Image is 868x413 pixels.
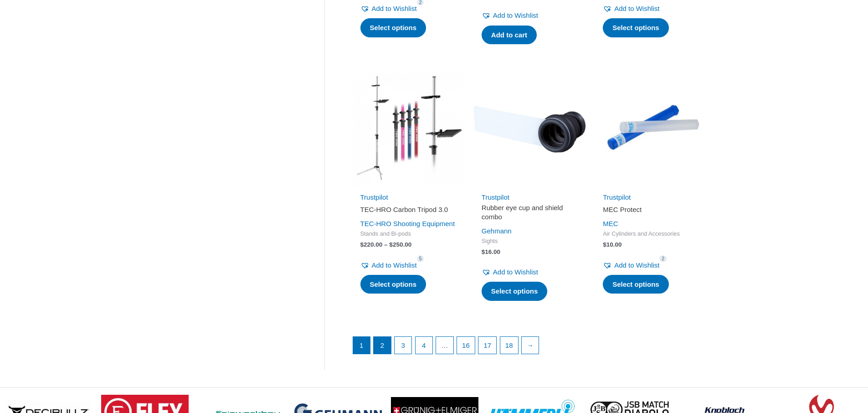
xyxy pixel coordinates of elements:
span: $ [482,248,485,255]
a: Gehmann [482,227,512,235]
bdi: 250.00 [389,241,411,248]
a: Add to Wishlist [360,2,417,15]
bdi: 220.00 [360,241,383,248]
a: Add to Wishlist [603,2,659,15]
span: Page 1 [353,337,370,354]
bdi: 16.00 [482,248,500,255]
a: Add to Wishlist [482,266,538,279]
a: Trustpilot [603,193,631,201]
a: TEC-HRO Carbon Tripod 3.0 [360,205,456,217]
span: Add to Wishlist [614,261,659,269]
a: TEC-HRO Shooting Equipment [360,220,455,227]
a: Trustpilot [482,193,509,201]
a: Select options for “FWB Pile Weight” [603,18,669,37]
a: Rubber eye cup and shield combo [482,203,577,225]
img: eye cup and shield combo [473,73,586,185]
span: $ [389,241,393,248]
span: … [436,337,453,354]
span: – [384,241,388,248]
a: Select options for “Rubber eye cup and shield combo” [482,282,548,301]
a: Page 16 [457,337,475,354]
span: 5 [417,255,424,262]
img: MEC Protect [595,73,707,185]
img: TEC-HRO Carbon Tripod 3.0 [352,73,464,185]
span: Air Cylinders and Accessories [603,230,699,238]
h2: TEC-HRO Carbon Tripod 3.0 [360,205,456,214]
bdi: 10.00 [603,241,621,248]
a: Select options for “ISSF eyeshield” [360,18,426,37]
h2: MEC Protect [603,205,699,214]
a: Select options for “TEC-HRO Carbon Tripod 3.0” [360,275,426,294]
span: Add to Wishlist [614,5,659,12]
h2: Rubber eye cup and shield combo [482,203,577,221]
span: Stands and Bi-pods [360,230,456,238]
span: $ [603,241,606,248]
a: Page 2 [374,337,391,354]
a: Trustpilot [360,193,388,201]
nav: Product Pagination [352,336,707,359]
span: 2 [659,255,667,262]
span: Add to Wishlist [493,268,538,276]
span: Add to Wishlist [372,261,417,269]
a: Page 3 [395,337,412,354]
a: MEC Protect [603,205,699,217]
a: Add to Wishlist [360,259,417,272]
a: → [522,337,539,354]
span: Add to Wishlist [493,11,538,19]
a: Add to Wishlist [603,259,659,272]
span: $ [360,241,364,248]
a: Page 18 [500,337,518,354]
a: Select options for “MEC Protect” [603,275,669,294]
a: MEC [603,220,618,227]
a: Add to cart: “FWB Buttplate Damper (#3.5.006.512)” [482,26,537,45]
a: Add to Wishlist [482,9,538,22]
span: Sights [482,237,577,245]
a: Page 17 [478,337,496,354]
a: Page 4 [416,337,433,354]
span: Add to Wishlist [372,5,417,12]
